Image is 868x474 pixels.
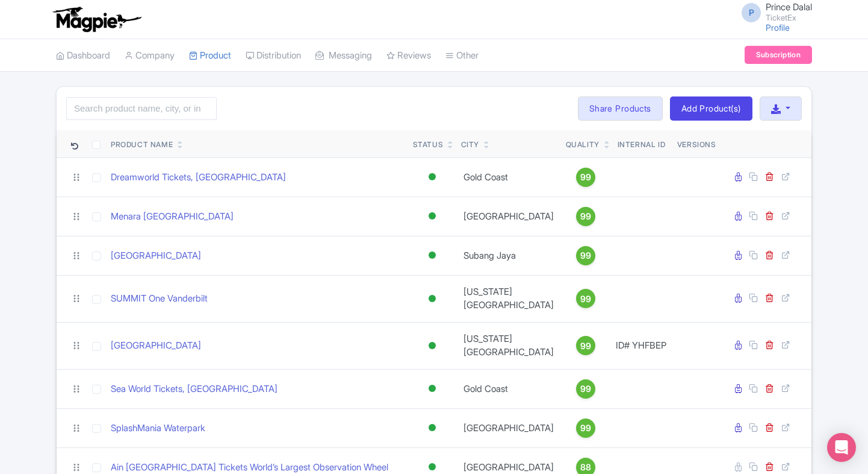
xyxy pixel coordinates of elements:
[580,461,591,474] span: 88
[111,339,201,353] a: [GEOGRAPHIC_DATA]
[610,322,672,369] td: ID# YHFBEP
[111,139,173,150] div: Product Name
[111,249,201,263] a: [GEOGRAPHIC_DATA]
[580,210,591,223] span: 99
[766,22,790,33] a: Profile
[580,340,591,353] span: 99
[111,382,277,396] a: Sea World Tickets, [GEOGRAPHIC_DATA]
[189,39,231,72] a: Product
[580,382,591,396] span: 99
[456,408,561,447] td: [GEOGRAPHIC_DATA]
[426,337,438,355] div: Active
[580,171,591,184] span: 99
[742,3,761,22] span: P
[461,139,479,150] div: City
[426,419,438,437] div: Active
[111,210,234,224] a: Menara [GEOGRAPHIC_DATA]
[766,14,812,22] small: TicketEx
[566,419,606,438] a: 99
[566,289,606,308] a: 99
[426,247,438,264] div: Active
[426,290,438,308] div: Active
[578,96,663,121] a: Share Products
[386,39,431,72] a: Reviews
[125,39,175,72] a: Company
[111,292,208,306] a: SUMMIT One Vanderbilt
[445,39,479,72] a: Other
[745,46,812,64] a: Subscription
[456,157,561,197] td: Gold Coast
[456,322,561,369] td: [US_STATE][GEOGRAPHIC_DATA]
[56,39,110,72] a: Dashboard
[670,96,752,121] a: Add Product(s)
[111,171,286,185] a: Dreamworld Tickets, [GEOGRAPHIC_DATA]
[580,292,591,306] span: 99
[672,130,721,158] th: Versions
[426,207,438,225] div: Active
[426,168,438,186] div: Active
[50,6,143,33] img: logo-ab69f6fb50320c5b225c76a69d11143b.png
[456,275,561,322] td: [US_STATE][GEOGRAPHIC_DATA]
[456,369,561,408] td: Gold Coast
[426,380,438,397] div: Active
[610,130,672,158] th: Internal ID
[566,139,600,150] div: Quality
[566,207,606,226] a: 99
[580,249,591,262] span: 99
[456,236,561,275] td: Subang Jaya
[566,379,606,399] a: 99
[766,1,812,13] span: Prince Dalal
[734,2,812,22] a: P Prince Dalal TicketEx
[827,433,856,462] div: Open Intercom Messenger
[246,39,301,72] a: Distribution
[456,197,561,236] td: [GEOGRAPHIC_DATA]
[580,422,591,435] span: 99
[413,139,444,150] div: Status
[566,168,606,187] a: 99
[315,39,372,72] a: Messaging
[66,97,217,120] input: Search product name, city, or interal id
[566,246,606,265] a: 99
[566,336,606,355] a: 99
[111,422,205,435] a: SplashMania Waterpark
